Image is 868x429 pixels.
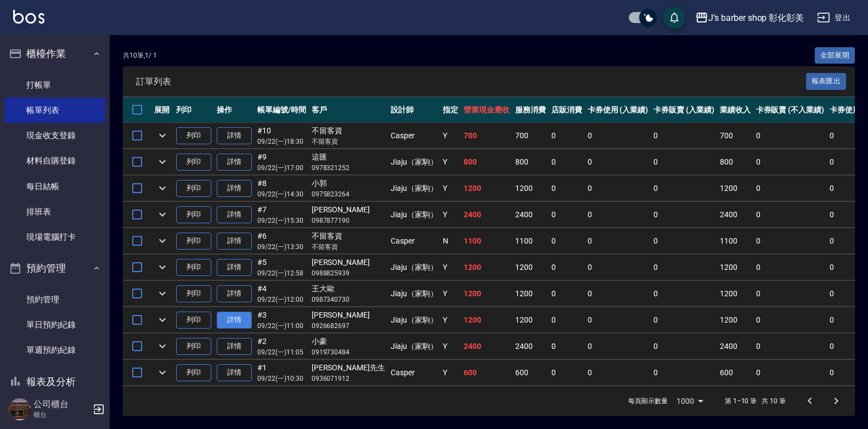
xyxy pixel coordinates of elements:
p: 0926682697 [312,321,385,331]
td: 0 [753,255,827,280]
p: 0987877190 [312,216,385,225]
td: 0 [753,334,827,359]
td: 0 [585,281,651,307]
button: expand row [154,233,171,249]
button: expand row [154,338,171,354]
td: Jiaju（家駒） [388,281,441,307]
a: 帳單列表 [4,98,105,123]
img: Logo [13,10,44,24]
td: Jiaju（家駒） [388,202,441,228]
img: Person [9,398,31,420]
a: 單日預約紀錄 [4,312,105,337]
td: Y [440,255,461,280]
td: Casper [388,123,441,149]
td: 0 [549,360,585,386]
a: 單週預約紀錄 [4,337,105,363]
p: 不留客資 [312,137,385,146]
td: 0 [585,360,651,386]
p: 不留客資 [312,242,385,252]
th: 服務消費 [512,97,549,123]
button: expand row [154,312,171,328]
button: 列印 [176,338,211,355]
td: 2400 [717,202,753,228]
button: J’s barber shop 彰化彰美 [691,7,808,29]
th: 卡券販賣 (不入業績) [753,97,827,123]
button: 列印 [176,206,211,223]
div: 小豪 [312,336,385,347]
td: 2400 [461,202,512,228]
td: 1100 [717,228,753,254]
td: 0 [651,360,717,386]
td: Y [440,202,461,228]
button: 列印 [176,285,211,302]
button: 櫃檯作業 [4,39,105,68]
td: Y [440,281,461,307]
p: 櫃台 [33,410,89,420]
td: 1200 [512,176,549,201]
a: 打帳單 [4,72,105,98]
td: 0 [753,360,827,386]
a: 每日結帳 [4,174,105,199]
td: Jiaju（家駒） [388,176,441,201]
td: 0 [585,202,651,228]
button: 全部展開 [815,47,855,64]
div: [PERSON_NAME] [312,309,385,321]
td: 0 [651,176,717,201]
button: 登出 [813,8,855,28]
a: 預約管理 [4,287,105,312]
th: 列印 [173,97,214,123]
td: #2 [255,334,309,359]
td: 1200 [461,281,512,307]
td: 0 [651,281,717,307]
button: expand row [154,285,171,302]
td: 0 [753,202,827,228]
td: 600 [461,360,512,386]
a: 現金收支登錄 [4,123,105,148]
p: 09/22 (一) 11:00 [257,321,306,331]
td: 0 [651,123,717,149]
td: 0 [753,281,827,307]
td: 2400 [717,334,753,359]
button: 預約管理 [4,254,105,283]
th: 店販消費 [549,97,585,123]
button: 列印 [176,364,211,381]
button: save [663,7,685,29]
td: 800 [461,149,512,175]
a: 詳情 [217,259,252,276]
td: 0 [585,149,651,175]
td: Y [440,149,461,175]
a: 詳情 [217,180,252,197]
td: 0 [549,228,585,254]
td: 0 [651,202,717,228]
a: 報表匯出 [806,76,847,86]
td: 0 [651,149,717,175]
a: 詳情 [217,154,252,171]
td: 0 [549,149,585,175]
button: 列印 [176,233,211,250]
td: Y [440,123,461,149]
td: #9 [255,149,309,175]
td: 0 [651,334,717,359]
a: 詳情 [217,285,252,302]
td: 1200 [512,255,549,280]
th: 營業現金應收 [461,97,512,123]
td: 1200 [461,176,512,201]
p: 09/22 (一) 12:00 [257,295,306,304]
p: 09/22 (一) 11:05 [257,347,306,357]
td: 1100 [461,228,512,254]
button: expand row [154,127,171,144]
button: 報表及分析 [4,368,105,396]
th: 客戶 [309,97,388,123]
td: Y [440,176,461,201]
span: 訂單列表 [136,76,806,87]
button: expand row [154,206,171,223]
td: 1100 [512,228,549,254]
p: 09/22 (一) 18:30 [257,137,306,146]
th: 操作 [214,97,255,123]
div: [PERSON_NAME]先生 [312,362,385,374]
div: 不留客資 [312,230,385,242]
p: 0978321252 [312,163,385,173]
th: 指定 [440,97,461,123]
div: 這匯 [312,151,385,163]
td: 0 [585,334,651,359]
